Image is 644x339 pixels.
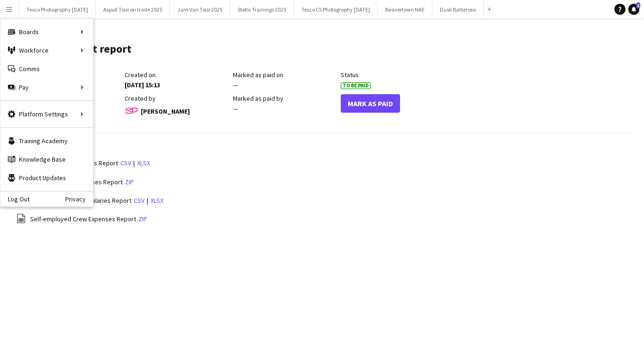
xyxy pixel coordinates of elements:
div: Created on [125,71,228,79]
div: Marked as paid on [233,71,337,79]
button: Tesco Photography [DATE] [19,0,96,18]
div: Created by [125,94,228,103]
a: xlsx [137,159,150,167]
a: Knowledge Base [0,150,93,169]
div: Status [341,71,444,79]
button: Beavertown NAE [378,0,432,18]
button: Tesco CS Photography [DATE] [294,0,378,18]
a: Training Academy [0,132,93,150]
div: Workforce [0,41,93,60]
a: csv [120,159,131,167]
a: csv [134,196,144,205]
h3: Reports [16,142,635,151]
a: xlsx [150,196,163,205]
button: Aspall Tour on trade 2025 [96,0,170,18]
a: Privacy [65,195,93,203]
div: | [16,157,635,169]
div: Marked as paid by [233,94,337,103]
span: — [233,81,238,89]
a: 1 [628,4,639,15]
a: Product Updates [0,169,93,187]
button: Dusk Battersea [432,0,484,18]
a: zip [125,178,134,186]
div: Platform Settings [0,105,93,123]
span: Self-employed Crew Expenses Report [30,215,136,223]
button: Jam Van Tour 2025 [170,0,230,18]
button: Stella Trainings 2025 [230,0,294,18]
div: [PERSON_NAME] [125,104,228,118]
a: zip [138,215,147,223]
div: Pay [0,78,93,97]
span: 1 [636,2,640,8]
div: | [16,194,635,206]
button: Mark As Paid [341,94,400,113]
span: — [233,104,238,113]
span: To Be Paid [341,82,370,89]
a: Comms [0,60,93,78]
a: Log Out [0,195,30,203]
div: [DATE] 15:13 [125,81,228,89]
div: Boards [0,23,93,41]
